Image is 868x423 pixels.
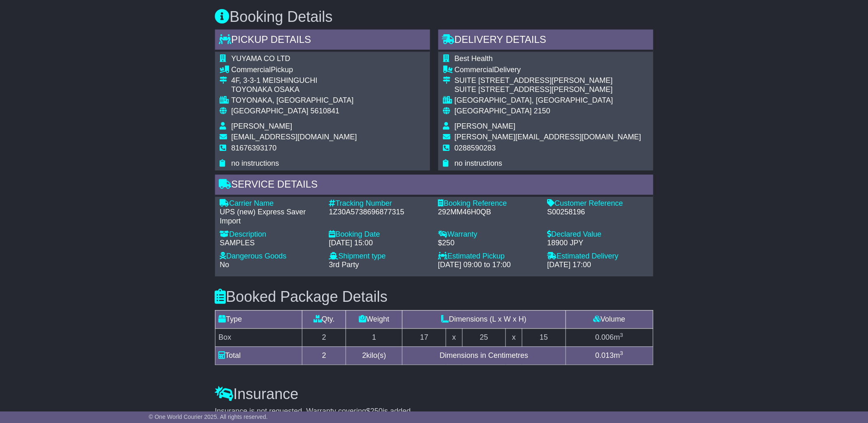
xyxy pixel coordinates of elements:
div: Shipment type [329,252,430,261]
div: TOYONAKA, [GEOGRAPHIC_DATA] [232,96,357,106]
div: Delivery [455,66,641,75]
h3: Booking Details [215,9,653,25]
div: [DATE] 09:00 to 17:00 [438,261,539,270]
td: 2 [302,347,346,365]
td: x [446,329,462,347]
div: SUITE [STREET_ADDRESS][PERSON_NAME] [455,76,641,85]
div: 4F, 3-3-1 MEISHINGUCHI [232,76,357,85]
h3: Booked Package Details [215,289,653,305]
sup: 3 [620,350,623,357]
div: TOYONAKA OSAKA [232,85,357,94]
span: 0.013 [595,352,614,360]
span: Best Health [455,54,493,63]
td: Volume [566,310,653,329]
span: 2 [362,352,366,360]
td: Qty. [302,310,346,329]
div: Customer Reference [547,200,648,209]
span: Commercial [455,66,494,74]
span: 0288590283 [455,144,496,153]
div: [DATE] 15:00 [329,239,430,248]
td: 15 [522,329,566,347]
span: no instructions [455,160,503,168]
div: Pickup [232,66,357,75]
div: SUITE [STREET_ADDRESS][PERSON_NAME] [455,85,641,94]
div: Service Details [215,175,653,197]
div: Pickup Details [215,30,430,52]
span: $250 [366,407,383,416]
span: © One World Courier 2025. All rights reserved. [149,414,268,420]
h3: Insurance [215,386,653,403]
span: Commercial [232,66,271,74]
td: Weight [346,310,402,329]
div: S00258196 [547,208,648,217]
td: 17 [402,329,446,347]
div: 292MM46H0QB [438,208,539,217]
div: [DATE] 17:00 [547,261,648,270]
span: no instructions [232,160,279,168]
div: Dangerous Goods [220,252,321,261]
div: Description [220,230,321,240]
div: $250 [438,239,539,248]
td: Dimensions (L x W x H) [402,310,566,329]
td: Dimensions in Centimetres [402,347,566,365]
td: 25 [462,329,506,347]
div: Warranty [438,230,539,240]
div: Insurance is not requested. Warranty covering is added. [215,407,653,416]
div: Tracking Number [329,200,430,209]
div: SAMPLES [220,239,321,248]
div: Estimated Delivery [547,252,648,261]
td: 2 [302,329,346,347]
sup: 3 [620,332,623,338]
span: YUYAMA CO LTD [232,54,290,63]
span: [PERSON_NAME][EMAIL_ADDRESS][DOMAIN_NAME] [455,133,641,141]
span: 81676393170 [232,144,277,153]
div: [GEOGRAPHIC_DATA], [GEOGRAPHIC_DATA] [455,96,641,106]
div: UPS (new) Express Saver Import [220,208,321,226]
td: 1 [346,329,402,347]
td: m [566,329,653,347]
span: 0.006 [595,334,614,342]
span: [GEOGRAPHIC_DATA] [455,107,532,115]
span: [PERSON_NAME] [455,122,516,131]
span: [PERSON_NAME] [232,122,292,131]
td: m [566,347,653,365]
span: [EMAIL_ADDRESS][DOMAIN_NAME] [232,133,357,141]
div: Booking Reference [438,200,539,209]
span: 5610841 [311,107,339,115]
span: 2150 [534,107,550,115]
div: Carrier Name [220,200,321,209]
span: 3rd Party [329,261,359,269]
td: kilo(s) [346,347,402,365]
span: [GEOGRAPHIC_DATA] [232,107,309,115]
div: 1Z30A5738696877315 [329,208,430,217]
td: x [506,329,522,347]
td: Box [215,329,302,347]
td: Total [215,347,302,365]
div: Estimated Pickup [438,252,539,261]
div: Booking Date [329,230,430,240]
div: 18900 JPY [547,239,648,248]
td: Type [215,310,302,329]
span: No [220,261,229,269]
div: Declared Value [547,230,648,240]
div: Delivery Details [438,30,653,52]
